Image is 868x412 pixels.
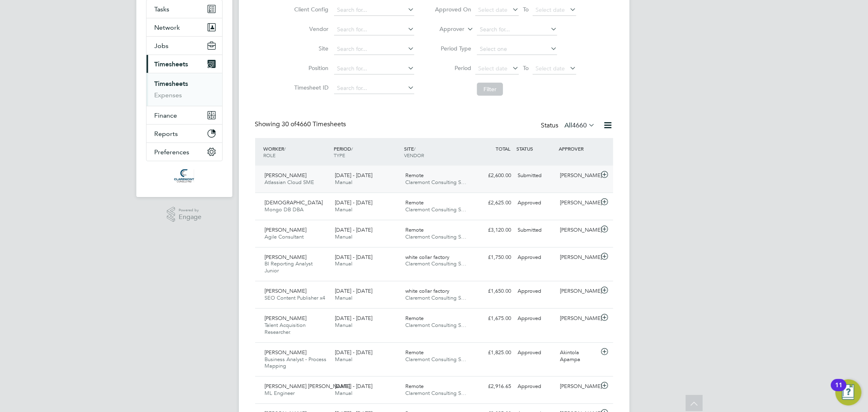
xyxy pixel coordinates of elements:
[335,199,372,206] span: [DATE] - [DATE]
[557,285,599,298] div: [PERSON_NAME]
[405,349,424,356] span: Remote
[515,169,557,182] div: Submitted
[477,24,557,35] input: Search for...
[335,260,352,267] span: Manual
[265,233,304,240] span: Agile Consultant
[155,112,177,119] span: Finance
[835,385,842,396] div: 11
[835,379,861,405] button: Open Resource Center, 11 new notifications
[557,196,599,210] div: [PERSON_NAME]
[146,169,223,182] a: Go to home page
[334,63,414,75] input: Search for...
[265,260,313,274] span: BI Reporting Analyst Junior
[292,45,328,52] label: Site
[146,106,222,124] button: Finance
[428,25,464,33] label: Approver
[265,349,307,356] span: [PERSON_NAME]
[335,315,372,322] span: [DATE] - [DATE]
[146,143,222,161] button: Preferences
[435,6,471,13] label: Approved On
[155,148,190,156] span: Preferences
[405,206,466,213] span: Claremont Consulting S…
[335,287,372,294] span: [DATE] - [DATE]
[265,322,306,335] span: Talent Acquisition Researcher.
[405,172,424,179] span: Remote
[335,226,372,233] span: [DATE] - [DATE]
[405,179,466,186] span: Claremont Consulting S…
[282,120,297,128] span: 30 of
[155,91,182,99] a: Expenses
[472,169,515,182] div: £2,600.00
[405,260,466,267] span: Claremont Consulting S…
[402,141,472,162] div: SITE
[435,64,471,72] label: Period
[155,5,170,13] span: Tasks
[335,356,352,363] span: Manual
[335,322,352,329] span: Manual
[265,179,315,186] span: Atlassian Cloud SME
[557,169,599,182] div: [PERSON_NAME]
[515,380,557,393] div: Approved
[557,312,599,325] div: [PERSON_NAME]
[515,346,557,359] div: Approved
[265,254,307,261] span: [PERSON_NAME]
[146,73,222,106] div: Timesheets
[477,44,557,55] input: Select one
[155,80,188,88] a: Timesheets
[332,141,402,162] div: PERIOD
[335,233,352,240] span: Manual
[335,294,352,301] span: Manual
[472,380,515,393] div: £2,916.65
[335,254,372,261] span: [DATE] - [DATE]
[335,383,372,390] span: [DATE] - [DATE]
[292,25,328,33] label: Vendor
[282,120,346,128] span: 4660 Timesheets
[405,383,424,390] span: Remote
[292,84,328,91] label: Timesheet ID
[472,224,515,237] div: £3,120.00
[255,120,348,129] div: Showing
[335,390,352,397] span: Manual
[351,145,353,152] span: /
[335,179,352,186] span: Manual
[435,45,471,52] label: Period Type
[405,356,466,363] span: Claremont Consulting S…
[265,356,327,370] span: Business Analyst - Process Mapping
[478,6,507,13] span: Select date
[265,226,307,233] span: [PERSON_NAME]
[334,4,414,16] input: Search for...
[405,390,466,397] span: Claremont Consulting S…
[557,380,599,393] div: [PERSON_NAME]
[265,294,326,301] span: SEO Content Publisher x4
[515,196,557,210] div: Approved
[477,83,503,96] button: Filter
[265,383,350,390] span: [PERSON_NAME] [PERSON_NAME]
[146,55,222,73] button: Timesheets
[515,141,557,156] div: STATUS
[334,152,345,158] span: TYPE
[515,224,557,237] div: Submitted
[146,125,222,142] button: Reports
[405,322,466,329] span: Claremont Consulting S…
[335,172,372,179] span: [DATE] - [DATE]
[405,294,466,301] span: Claremont Consulting S…
[472,196,515,210] div: £2,625.00
[404,152,424,158] span: VENDOR
[472,251,515,264] div: £1,750.00
[174,169,194,182] img: claremontconsulting1-logo-retina.png
[179,207,201,214] span: Powered by
[155,60,188,68] span: Timesheets
[292,64,328,72] label: Position
[264,152,276,158] span: ROLE
[520,63,531,73] span: To
[155,24,180,31] span: Network
[292,6,328,13] label: Client Config
[334,83,414,94] input: Search for...
[335,349,372,356] span: [DATE] - [DATE]
[515,312,557,325] div: Approved
[405,315,424,322] span: Remote
[334,44,414,55] input: Search for...
[536,65,565,72] span: Select date
[155,42,169,50] span: Jobs
[265,206,304,213] span: Mongo DB DBA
